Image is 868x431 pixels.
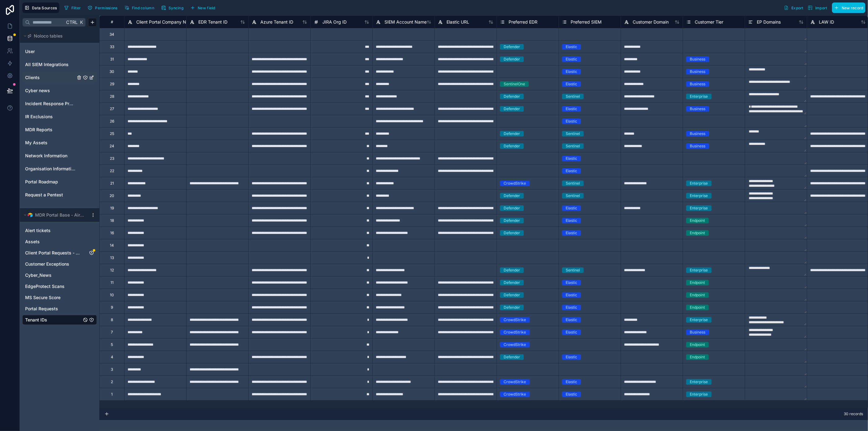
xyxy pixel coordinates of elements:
[25,88,75,94] a: Cyber news
[25,48,75,55] a: User
[25,306,58,312] span: Portal Requests
[806,2,830,13] button: Import
[566,56,577,62] div: Elastic
[95,6,117,10] span: Permissions
[571,19,602,25] span: Preferred SIEM
[110,131,114,136] div: 25
[22,304,97,314] div: Portal Requests
[25,283,65,290] span: EdgeProtect Scans
[188,3,218,12] button: New field
[110,82,114,87] div: 29
[25,227,51,234] span: Alert tickets
[504,193,520,199] div: Defender
[25,166,75,172] a: Organisation Information
[385,19,427,25] span: SIEM Account Name
[25,61,69,68] span: All SIEM Integrations
[25,127,75,133] a: MDR Reports
[25,192,75,198] a: Request a Pentest
[110,231,114,236] div: 16
[111,379,113,384] div: 2
[690,392,708,397] div: Enterprise
[25,74,40,81] span: Clients
[110,293,114,298] div: 10
[690,317,708,323] div: Enterprise
[322,19,347,25] span: JIRA Org ID
[25,294,82,301] a: MS Secure Score
[111,355,113,360] div: 4
[782,2,806,13] button: Export
[22,47,97,56] div: User
[25,114,53,120] span: IR Exclusions
[25,114,75,120] a: IR Exclusions
[504,305,520,310] div: Defender
[566,230,577,236] div: Elastic
[566,292,577,298] div: Elastic
[25,153,75,159] a: Network Information
[22,73,97,83] div: Clients
[690,230,705,236] div: Endpoint
[504,354,520,360] div: Defender
[25,153,67,159] span: Network Information
[110,57,114,62] div: 31
[566,119,577,124] div: Elastic
[62,3,83,12] button: Filter
[22,177,97,187] div: Portal Roadmap
[22,190,97,200] div: Request a Pentest
[25,101,75,107] a: Incident Response Preference
[159,3,186,12] button: Syncing
[566,392,577,397] div: Elastic
[815,6,827,10] span: Import
[566,305,577,310] div: Elastic
[690,267,708,273] div: Enterprise
[32,6,57,10] span: Data Sources
[28,213,33,218] img: Airtable Logo
[690,330,705,335] div: Business
[25,140,47,146] span: My Assets
[85,3,119,12] button: Permissions
[830,2,866,13] a: New record
[22,164,97,174] div: Organisation Information
[22,151,97,161] div: Network Information
[25,261,69,267] span: Customer Exceptions
[566,330,577,335] div: Elastic
[22,138,97,148] div: My Assets
[198,19,227,25] span: EDR Tenant ID
[504,181,526,186] div: CrowdStrike
[819,19,834,25] span: LAW ID
[791,6,803,10] span: Export
[566,81,577,87] div: Elastic
[25,317,82,323] a: Tenant IDs
[690,205,708,211] div: Enterprise
[110,32,114,37] div: 34
[690,181,708,186] div: Enterprise
[566,143,580,149] div: Sentinel
[25,250,82,256] span: Client Portal Requests - Sync from [GEOGRAPHIC_DATA]
[104,20,119,24] div: #
[690,193,708,199] div: Enterprise
[111,317,113,322] div: 8
[566,354,577,360] div: Elastic
[34,33,63,39] span: Noloco tables
[122,3,156,12] button: Find column
[25,261,82,267] a: Customer Exceptions
[110,218,114,223] div: 18
[110,206,114,211] div: 19
[110,156,114,161] div: 23
[110,119,114,124] div: 26
[25,179,75,185] a: Portal Roadmap
[504,94,520,99] div: Defender
[504,131,520,137] div: Defender
[22,32,93,40] button: Noloco tables
[110,193,114,198] div: 20
[504,317,526,323] div: CrowdStrike
[22,211,88,219] button: Airtable LogoMDR Portal Base - Airtable
[566,193,580,199] div: Sentinel
[110,144,114,149] div: 24
[25,239,40,245] span: Assets
[566,205,577,211] div: Elastic
[110,44,114,49] div: 33
[25,272,52,278] span: Cyber_News
[690,218,705,223] div: Endpoint
[690,143,705,149] div: Business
